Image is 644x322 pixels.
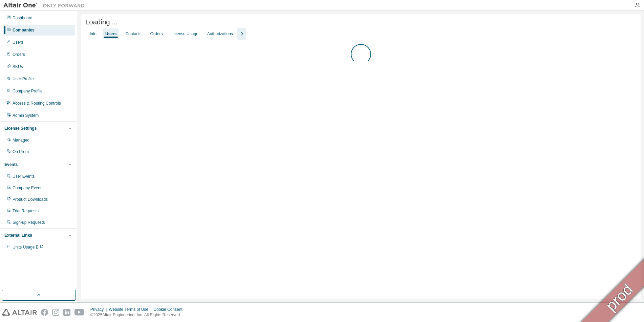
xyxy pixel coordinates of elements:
[13,113,39,118] div: Admin System
[3,2,88,9] img: Altair One
[2,309,37,316] img: altair_logo.svg
[41,309,48,316] img: facebook.svg
[52,309,59,316] img: instagram.svg
[13,220,45,225] div: Sign-up Requests
[150,31,163,37] div: Orders
[171,31,198,37] div: License Usage
[13,149,29,154] div: On Prem
[13,245,44,250] span: Units Usage BI
[153,307,186,312] div: Cookie Consent
[4,162,18,167] div: Events
[125,31,141,37] div: Contacts
[63,309,70,316] img: linkedin.svg
[13,137,29,143] div: Managed
[4,233,32,238] div: External Links
[90,312,187,318] p: © 2025 Altair Engineering, Inc. All Rights Reserved.
[90,31,96,37] div: Info
[13,208,39,214] div: Trial Requests
[74,309,84,316] img: youtube.svg
[13,40,23,45] div: Users
[109,307,153,312] div: Website Terms of Use
[105,31,116,37] div: Users
[90,307,109,312] div: Privacy
[13,76,34,82] div: User Profile
[13,185,43,191] div: Company Events
[13,15,33,21] div: Dashboard
[13,197,48,202] div: Product Downloads
[4,126,37,131] div: License Settings
[13,52,25,57] div: Orders
[207,31,233,37] div: Authorizations
[13,88,43,94] div: Company Profile
[85,18,117,26] span: Loading ...
[13,101,61,106] div: Access & Routing Controls
[13,64,23,69] div: SKUs
[13,174,35,179] div: User Events
[13,27,35,33] div: Companies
